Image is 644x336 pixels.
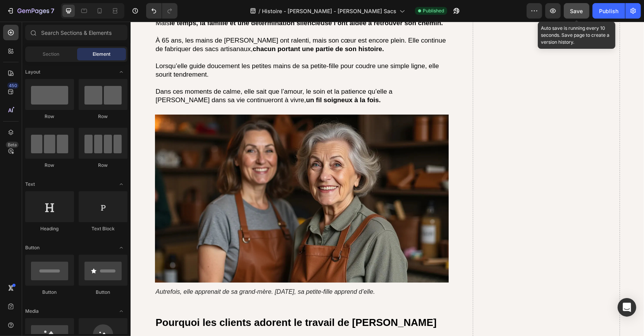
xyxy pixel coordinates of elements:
[3,3,58,19] button: 7
[131,22,644,336] iframe: Design area
[24,93,319,261] img: gempages_584126857113240152-a5e39c2e-fecb-4102-a9d7-c0cc78da87b6.webp
[6,142,19,148] div: Beta
[423,7,444,14] span: Published
[79,289,127,296] div: Button
[25,66,318,83] p: Dans ces moments de calme, elle sait que l’amour, le soin et la patience qu’elle a [PERSON_NAME] ...
[618,298,636,317] div: Open Intercom Messenger
[7,82,19,89] div: 450
[25,25,127,40] input: Search Sections & Elements
[25,266,318,274] p: Autrefois, elle apprenait de sa grand-mère. [DATE], sa petite-fille apprend d’elle.
[79,162,127,169] div: Row
[93,51,110,58] span: Element
[25,225,74,232] div: Heading
[25,295,306,307] strong: Pourquoi les clients adorent le travail de [PERSON_NAME]
[25,162,74,169] div: Row
[25,289,74,296] div: Button
[262,7,396,15] span: Histoire - [PERSON_NAME] - [PERSON_NAME] Sacs
[146,3,177,19] div: Undo/Redo
[25,113,74,120] div: Row
[25,308,39,315] span: Media
[258,7,260,15] span: /
[51,6,54,15] p: 7
[570,8,583,14] span: Save
[79,113,127,120] div: Row
[25,244,40,251] span: Button
[25,181,35,188] span: Text
[79,225,127,232] div: Text Block
[43,51,60,58] span: Section
[122,24,253,31] strong: chacun portant une partie de son histoire.
[115,66,127,78] span: Toggle open
[25,15,318,32] p: À 65 ans, les mains de [PERSON_NAME] ont ralenti, mais son cœur est encore plein. Elle continue d...
[115,305,127,317] span: Toggle open
[599,7,618,15] div: Publish
[564,3,589,19] button: Save
[176,75,250,82] strong: un fil soigneux à la fois.
[25,40,318,57] p: Lorsqu’elle guide doucement les petites mains de sa petite-fille pour coudre une simple ligne, el...
[592,3,625,19] button: Publish
[25,69,40,75] span: Layout
[115,242,127,254] span: Toggle open
[115,178,127,190] span: Toggle open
